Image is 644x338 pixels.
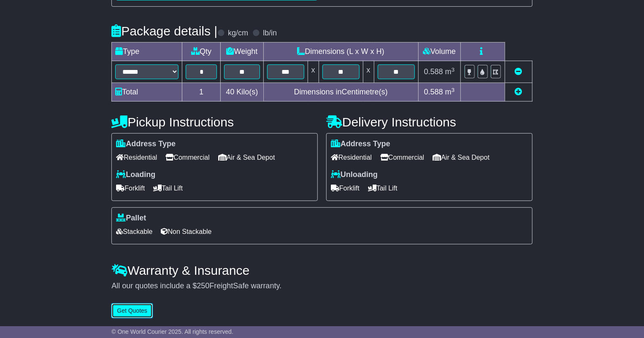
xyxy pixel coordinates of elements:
td: Dimensions (L x W x H) [263,43,418,61]
td: Total [112,83,182,102]
h4: Delivery Instructions [326,115,533,129]
sup: 3 [452,67,455,73]
td: Volume [418,43,460,61]
span: 40 [226,88,234,96]
span: Commercial [165,151,209,164]
td: Type [112,43,182,61]
td: Kilo(s) [221,83,263,102]
label: kg/cm [228,29,248,38]
span: Air & Sea Depot [218,151,275,164]
label: Address Type [116,139,176,149]
h4: Package details | [111,24,217,38]
span: Non Stackable [161,225,212,238]
span: Residential [331,151,372,164]
label: Unloading [331,170,378,180]
div: All our quotes include a $ FreightSafe warranty. [111,282,532,291]
a: Remove this item [515,67,522,76]
span: 250 [197,282,209,290]
h4: Pickup Instructions [111,115,318,129]
span: © One World Courier 2025. All rights reserved. [111,328,233,335]
td: 1 [182,83,221,102]
span: Residential [116,151,157,164]
button: Get Quotes [111,303,153,318]
span: m [445,88,455,96]
td: Qty [182,43,221,61]
td: x [363,61,374,83]
span: Forklift [331,182,360,195]
td: Weight [221,43,263,61]
label: lb/in [263,29,277,38]
sup: 3 [452,87,455,93]
span: Air & Sea Depot [433,151,490,164]
span: m [445,67,455,76]
td: Dimensions in Centimetre(s) [263,83,418,102]
span: Tail Lift [368,182,398,195]
td: x [308,61,319,83]
span: Commercial [380,151,424,164]
a: Add new item [515,88,522,96]
span: 0.588 [424,88,443,96]
span: 0.588 [424,67,443,76]
label: Address Type [331,139,390,149]
label: Pallet [116,214,146,223]
span: Forklift [116,182,145,195]
label: Loading [116,170,155,180]
h4: Warranty & Insurance [111,263,532,277]
span: Tail Lift [153,182,183,195]
span: Stackable [116,225,152,238]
